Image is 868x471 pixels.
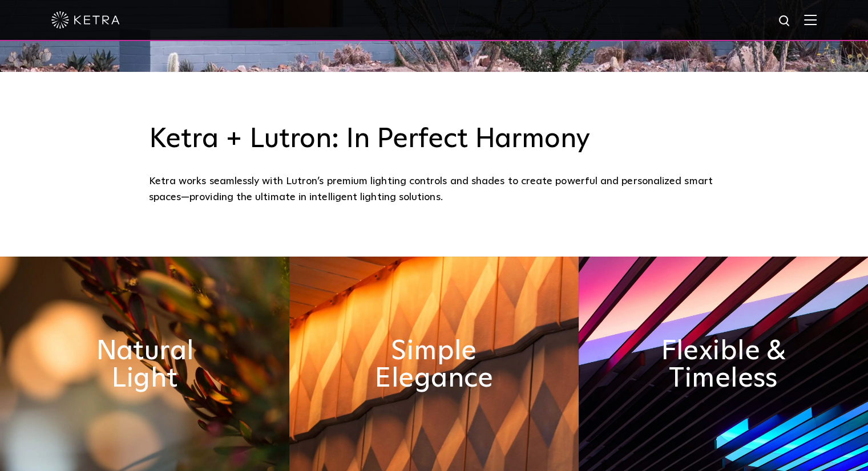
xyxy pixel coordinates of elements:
[362,338,507,392] h2: Simple Elegance
[149,123,720,156] h3: Ketra + Lutron: In Perfect Harmony
[72,338,217,392] h2: Natural Light
[651,338,796,392] h2: Flexible & Timeless
[804,14,817,25] img: Hamburger%20Nav.svg
[149,173,720,206] div: Ketra works seamlessly with Lutron’s premium lighting controls and shades to create powerful and ...
[778,14,792,29] img: search icon
[51,11,120,29] img: ketra-logo-2019-white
